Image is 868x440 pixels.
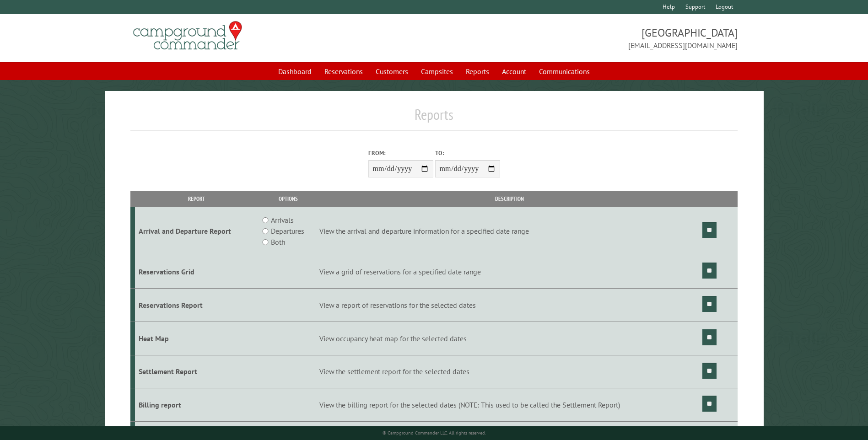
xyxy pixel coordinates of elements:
[135,355,258,388] td: Settlement Report
[130,106,737,131] h1: Reports
[135,288,258,322] td: Reservations Report
[318,207,701,255] td: View the arrival and departure information for a specified date range
[135,207,258,255] td: Arrival and Departure Report
[318,255,701,289] td: View a grid of reservations for a specified date range
[319,63,368,80] a: Reservations
[370,63,414,80] a: Customers
[271,225,304,236] label: Departures
[318,288,701,322] td: View a report of reservations for the selected dates
[271,236,285,247] label: Both
[460,63,495,80] a: Reports
[383,430,486,436] small: © Campground Commander LLC. All rights reserved.
[415,63,458,80] a: Campsites
[496,63,532,80] a: Account
[258,191,318,207] th: Options
[368,149,433,157] label: From:
[135,322,258,355] td: Heat Map
[318,191,701,207] th: Description
[534,63,595,80] a: Communications
[318,388,701,422] td: View the billing report for the selected dates (NOTE: This used to be called the Settlement Report)
[318,355,701,388] td: View the settlement report for the selected dates
[318,322,701,355] td: View occupancy heat map for the selected dates
[135,191,258,207] th: Report
[434,25,738,51] span: [GEOGRAPHIC_DATA] [EMAIL_ADDRESS][DOMAIN_NAME]
[135,388,258,422] td: Billing report
[271,215,294,225] label: Arrivals
[273,63,317,80] a: Dashboard
[135,255,258,289] td: Reservations Grid
[435,149,500,157] label: To:
[130,18,245,54] img: Campground Commander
